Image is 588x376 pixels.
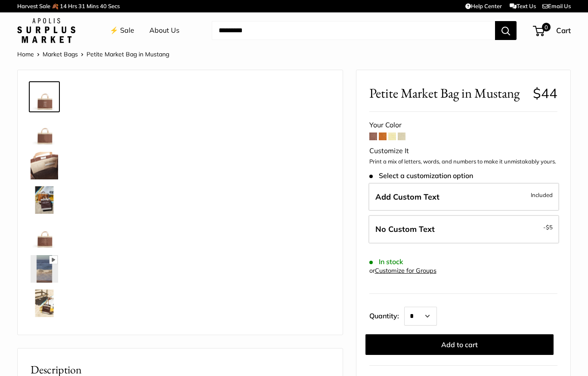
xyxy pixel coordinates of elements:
[31,255,58,283] img: Petite Market Bag in Mustang
[375,192,439,202] span: Add Custom Text
[100,3,107,9] span: 40
[87,3,99,9] span: Mins
[31,186,58,214] img: Petite Market Bag in Mustang
[542,23,551,31] span: 0
[556,26,571,35] span: Cart
[78,3,85,9] span: 31
[365,334,554,355] button: Add to cart
[534,24,571,37] a: 0 Cart
[31,290,58,317] img: Petite Market Bag in Mustang
[375,267,436,274] a: Customize for Groups
[29,253,60,284] a: Petite Market Bag in Mustang
[31,117,58,145] img: Petite Market Bag in Mustang
[29,150,60,181] a: Petite Market Bag in Mustang
[17,49,169,60] nav: Breadcrumb
[31,83,58,111] img: Petite Market Bag in Mustang
[31,152,58,179] img: Petite Market Bag in Mustang
[369,157,557,166] p: Print a mix of letters, words, and numbers to make it unmistakably yours.
[43,50,78,58] a: Market Bags
[369,145,557,157] div: Customize It
[29,185,60,216] a: Petite Market Bag in Mustang
[149,24,179,37] a: About Us
[495,21,517,40] button: Search
[17,18,75,43] img: Apolis: Surplus Market
[369,85,526,101] span: Petite Market Bag in Mustang
[369,258,403,266] span: In stock
[68,3,77,9] span: Hrs
[369,119,557,132] div: Your Color
[29,219,60,250] a: Petite Market Bag in Mustang
[546,224,553,231] span: $5
[17,50,34,58] a: Home
[108,3,120,9] span: Secs
[29,288,60,319] a: Petite Market Bag in Mustang
[369,304,404,326] label: Quantity:
[31,221,58,248] img: Petite Market Bag in Mustang
[531,190,553,200] span: Included
[375,224,435,234] span: No Custom Text
[87,50,169,58] span: Petite Market Bag in Mustang
[369,172,473,180] span: Select a customization option
[110,24,134,37] a: ⚡️ Sale
[543,222,553,232] span: -
[533,85,557,102] span: $44
[368,183,559,211] label: Add Custom Text
[542,3,571,9] a: Email Us
[465,3,502,9] a: Help Center
[212,21,495,40] input: Search...
[510,3,536,9] a: Text Us
[60,3,67,9] span: 14
[29,116,60,147] a: Petite Market Bag in Mustang
[369,265,436,277] div: or
[29,81,60,112] a: Petite Market Bag in Mustang
[368,215,559,243] label: Leave Blank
